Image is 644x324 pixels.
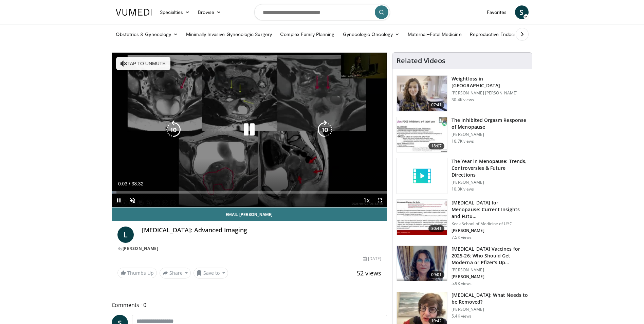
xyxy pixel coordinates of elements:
[182,28,276,41] a: Minimally Invasive Gynecologic Surgery
[112,208,387,221] a: Email [PERSON_NAME]
[112,194,126,207] button: Pause
[452,199,528,220] h3: [MEDICAL_DATA] for Menopause: Current Insights and Futu…
[397,200,447,235] img: 47271b8a-94f4-49c8-b914-2a3d3af03a9e.150x105_q85_crop-smart_upscale.jpg
[117,268,157,278] a: Thumbs Up
[112,191,387,194] div: Progress Bar
[117,246,382,252] div: By
[483,5,511,19] a: Favorites
[116,57,170,70] button: Tap to unmute
[373,194,387,207] button: Fullscreen
[404,28,466,41] a: Maternal–Fetal Medicine
[339,28,404,41] a: Gynecologic Oncology
[276,28,339,41] a: Complex Family Planning
[428,225,445,232] span: 30:41
[126,194,139,207] button: Unmute
[397,57,445,65] h4: Related Videos
[428,271,445,278] span: 09:01
[452,292,528,305] h3: [MEDICAL_DATA]: What Needs to be Removed?
[428,143,445,149] span: 18:07
[452,221,528,227] p: Keck School of Medicine of USC
[112,28,182,41] a: Obstetrics & Gynecology
[452,281,472,286] p: 5.9K views
[452,186,474,192] p: 10.3K views
[452,139,474,144] p: 16.7K views
[452,267,528,273] p: [PERSON_NAME]
[194,5,225,19] a: Browse
[397,199,528,240] a: 30:41 [MEDICAL_DATA] for Menopause: Current Insights and Futu… Keck School of Medicine of USC [PE...
[123,246,159,251] a: [PERSON_NAME]
[194,268,228,278] button: Save to
[452,132,528,137] p: [PERSON_NAME]
[112,53,387,208] video-js: Video Player
[112,301,387,309] span: Comments 0
[397,246,447,281] img: 4e370bb1-17f0-4657-a42f-9b995da70d2f.png.150x105_q85_crop-smart_upscale.png
[452,117,528,130] h3: The Inhibited Orgasm Response of Menopause
[397,117,447,152] img: 283c0f17-5e2d-42ba-a87c-168d447cdba4.150x105_q85_crop-smart_upscale.jpg
[160,268,191,278] button: Share
[357,269,381,277] span: 52 views
[254,4,390,20] input: Search topics, interventions
[452,307,528,312] p: [PERSON_NAME]
[117,227,134,243] a: L
[452,246,528,266] h3: [MEDICAL_DATA] Vaccines for 2025-26: Who Should Get Moderna or Pfizer’s Up…
[156,5,194,19] a: Specialties
[452,180,528,185] p: [PERSON_NAME]
[452,313,472,319] p: 5.4K views
[515,5,529,19] a: S
[363,256,381,262] div: [DATE]
[397,158,447,194] img: video_placeholder_short.svg
[452,75,528,89] h3: Weightloss in [GEOGRAPHIC_DATA]
[428,102,445,108] span: 07:41
[452,97,474,103] p: 30.4K views
[452,228,528,233] p: [PERSON_NAME]
[131,181,143,186] span: 38:32
[129,181,130,186] span: /
[397,75,528,111] a: 07:41 Weightloss in [GEOGRAPHIC_DATA] [PERSON_NAME] [PERSON_NAME] 30.4K views
[397,158,528,194] a: The Year in Menopause: Trends, Controversies & Future Directions [PERSON_NAME] 10.3K views
[452,274,528,280] p: [PERSON_NAME]
[360,194,373,207] button: Playback Rate
[397,246,528,286] a: 09:01 [MEDICAL_DATA] Vaccines for 2025-26: Who Should Get Moderna or Pfizer’s Up… [PERSON_NAME] [...
[397,117,528,153] a: 18:07 The Inhibited Orgasm Response of Menopause [PERSON_NAME] 16.7K views
[466,28,579,41] a: Reproductive Endocrinology & [MEDICAL_DATA]
[142,227,382,234] h4: [MEDICAL_DATA]: Advanced Imaging
[118,181,127,186] span: 0:03
[452,158,528,178] h3: The Year in Menopause: Trends, Controversies & Future Directions
[116,9,152,16] img: VuMedi Logo
[397,76,447,111] img: 9983fed1-7565-45be-8934-aef1103ce6e2.150x105_q85_crop-smart_upscale.jpg
[452,235,472,240] p: 7.5K views
[452,90,528,96] p: [PERSON_NAME] [PERSON_NAME]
